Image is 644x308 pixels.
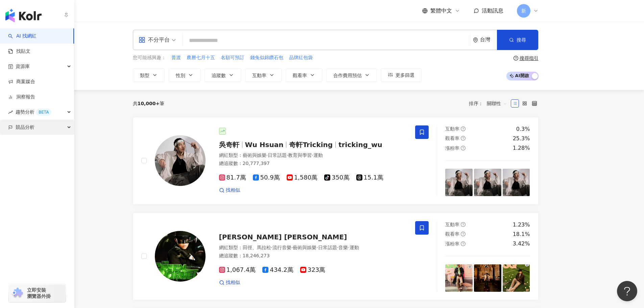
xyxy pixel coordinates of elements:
[16,104,51,120] span: 趨勢分析
[16,59,30,74] span: 資源庫
[287,174,318,181] span: 1,580萬
[445,222,459,227] span: 互動率
[482,7,503,14] span: 活動訊息
[205,68,241,82] button: 追蹤數
[8,94,35,100] a: 洞察報告
[289,54,313,62] button: 品牌紅包袋
[133,54,166,61] span: 您可能感興趣：
[289,54,313,61] span: 品牌紅包袋
[139,37,145,43] span: appstore
[266,152,268,158] span: ·
[8,78,35,85] a: 商案媒合
[286,68,322,82] button: 觀看率
[474,169,501,196] img: post-image
[8,48,30,55] a: 找貼文
[243,152,266,158] span: 藝術與娛樂
[480,37,497,43] div: 台灣
[219,266,256,274] span: 1,067.4萬
[138,101,160,106] span: 10,000+
[300,266,325,274] span: 323萬
[461,126,466,131] span: question-circle
[291,245,293,250] span: ·
[219,152,407,159] div: 網紅類型 ：
[513,240,530,247] div: 3.42%
[219,160,407,167] div: 總追蹤數 ： 20,777,397
[445,145,459,151] span: 漲粉率
[333,73,362,78] span: 合作費用預估
[212,73,226,78] span: 追蹤數
[133,68,165,82] button: 類型
[338,245,348,250] span: 音樂
[271,245,272,250] span: ·
[445,126,459,132] span: 互動率
[326,68,377,82] button: 合作費用預估
[461,232,466,236] span: question-circle
[139,34,170,45] div: 不分平台
[219,141,239,149] span: 吳奇軒
[520,55,539,61] div: 搜尋指引
[445,231,459,237] span: 觀看率
[171,54,181,61] span: 普渡
[445,169,473,196] img: post-image
[16,120,34,135] span: 競品分析
[252,73,266,78] span: 互動率
[318,245,337,250] span: 日常話題
[513,144,530,152] div: 1.28%
[171,54,181,62] button: 普渡
[219,253,407,259] div: 總追蹤數 ： 18,246,273
[219,244,407,251] div: 網紅類型 ：
[8,110,13,115] span: rise
[221,54,244,61] span: 名額可預訂
[312,152,313,158] span: ·
[445,241,459,246] span: 漲粉率
[503,264,530,292] img: post-image
[250,54,283,61] span: 錢兔似錦鑽石包
[9,284,66,302] a: chrome extension立即安裝 瀏覽器外掛
[474,264,501,292] img: post-image
[513,231,530,238] div: 18.1%
[473,38,478,43] span: environment
[430,7,452,15] span: 繁體中文
[169,68,200,82] button: 性別
[324,174,349,181] span: 350萬
[27,287,51,299] span: 立即安裝 瀏覽器外掛
[514,56,518,61] span: question-circle
[521,7,526,15] span: 新
[226,279,240,286] span: 找相似
[497,30,538,50] button: 搜尋
[272,245,291,250] span: 流行音樂
[155,231,206,282] img: KOL Avatar
[245,141,284,149] span: Wu Hsuan
[250,54,284,62] button: 錢兔似錦鑽石包
[226,187,240,194] span: 找相似
[513,221,530,229] div: 1.23%
[11,288,24,299] img: chrome extension
[503,169,530,196] img: post-image
[287,152,288,158] span: ·
[5,9,42,22] img: logo
[617,281,637,301] iframe: Help Scout Beacon - Open
[461,241,466,246] span: question-circle
[316,245,318,250] span: ·
[289,141,333,149] span: 奇軒Tricking
[140,73,149,78] span: 類型
[513,135,530,142] div: 25.3%
[186,54,215,62] button: 農曆七月十五
[461,222,466,227] span: question-circle
[381,68,422,82] button: 更多篩選
[348,245,349,250] span: ·
[133,101,165,106] div: 共 筆
[176,73,185,78] span: 性別
[262,266,293,274] span: 434.2萬
[461,146,466,150] span: question-circle
[219,187,240,194] a: 找相似
[268,152,287,158] span: 日常話題
[288,152,312,158] span: 教育與學習
[293,73,307,78] span: 觀看率
[245,68,282,82] button: 互動率
[293,245,316,250] span: 藝術與娛樂
[396,72,414,78] span: 更多篩選
[487,98,507,109] span: 關聯性
[133,213,539,300] a: KOL Avatar[PERSON_NAME] [PERSON_NAME]網紅類型：田徑、馬拉松·流行音樂·藝術與娛樂·日常話題·音樂·運動總追蹤數：18,246,2731,067.4萬434....
[338,141,382,149] span: tricking_wu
